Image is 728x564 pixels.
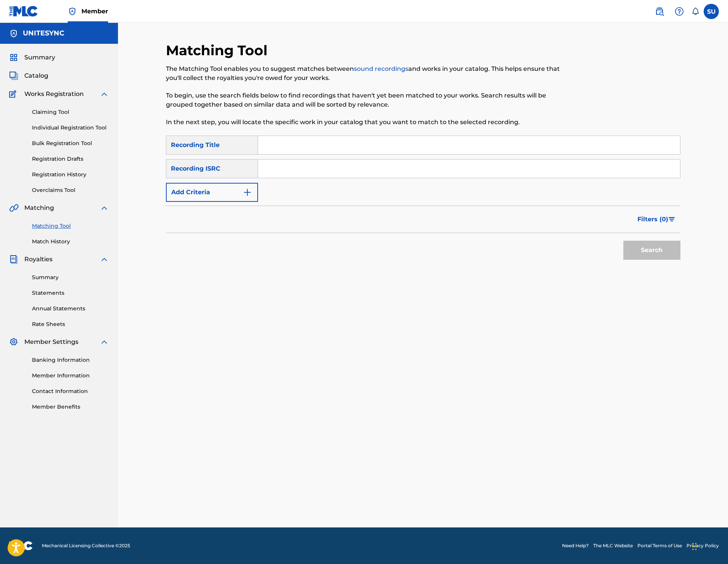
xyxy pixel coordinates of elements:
[9,53,18,62] img: Summary
[9,53,55,62] a: SummarySummary
[166,91,562,109] p: To begin, use the search fields below to find recordings that haven't yet been matched to your wo...
[24,71,48,80] span: Catalog
[68,7,77,16] img: Top Rightsholder
[9,29,18,38] img: Accounts
[9,71,48,80] a: CatalogCatalog
[32,139,109,147] a: Bulk Registration Tool
[24,53,55,62] span: Summary
[100,203,109,212] img: expand
[32,108,109,116] a: Claiming Tool
[32,222,109,230] a: Matching Tool
[32,155,109,163] a: Registration Drafts
[32,124,109,132] a: Individual Registration Tool
[32,289,109,297] a: Statements
[42,542,130,549] span: Mechanical Licensing Collective © 2025
[100,337,109,347] img: expand
[655,7,664,16] img: search
[24,337,78,347] span: Member Settings
[32,403,109,411] a: Member Benefits
[9,337,18,347] img: Member Settings
[100,89,109,99] img: expand
[23,29,64,38] h5: UNITESYNC
[166,136,680,264] form: Search Form
[637,542,682,549] a: Portal Terms of Use
[9,541,33,550] img: logo
[166,118,562,127] p: In the next step, you will locate the specific work in your catalog that you want to match to the...
[691,8,699,15] div: Notifications
[690,527,728,564] iframe: Chat Widget
[32,305,109,313] a: Annual Statements
[24,203,54,212] span: Matching
[354,65,408,72] a: sound recordings
[166,183,258,202] button: Add Criteria
[690,527,728,564] div: Widget pro chat
[32,186,109,194] a: Overclaims Tool
[633,210,680,229] button: Filters (0)
[9,6,38,17] img: MLC Logo
[32,372,109,380] a: Member Information
[9,203,19,212] img: Matching
[9,255,18,264] img: Royalties
[32,356,109,364] a: Banking Information
[32,320,109,328] a: Rate Sheets
[9,89,19,99] img: Works Registration
[100,255,109,264] img: expand
[243,188,252,197] img: 9d2ae6d4665cec9f34b9.svg
[166,42,271,59] h2: Matching Tool
[32,387,109,395] a: Contact Information
[672,4,687,19] div: Help
[9,71,18,80] img: Catalog
[593,542,633,549] a: The MLC Website
[166,64,562,83] p: The Matching Tool enables you to suggest matches between and works in your catalog. This helps en...
[81,7,108,16] span: Member
[675,7,684,16] img: help
[669,217,675,222] img: filter
[32,273,109,281] a: Summary
[652,4,667,19] a: Public Search
[704,4,719,19] div: User Menu
[562,542,589,549] a: Need Help?
[24,255,53,264] span: Royalties
[32,238,109,246] a: Match History
[24,89,84,99] span: Works Registration
[692,535,697,558] div: Přetáhnout
[32,171,109,179] a: Registration History
[637,215,668,224] span: Filters ( 0 )
[687,542,719,549] a: Privacy Policy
